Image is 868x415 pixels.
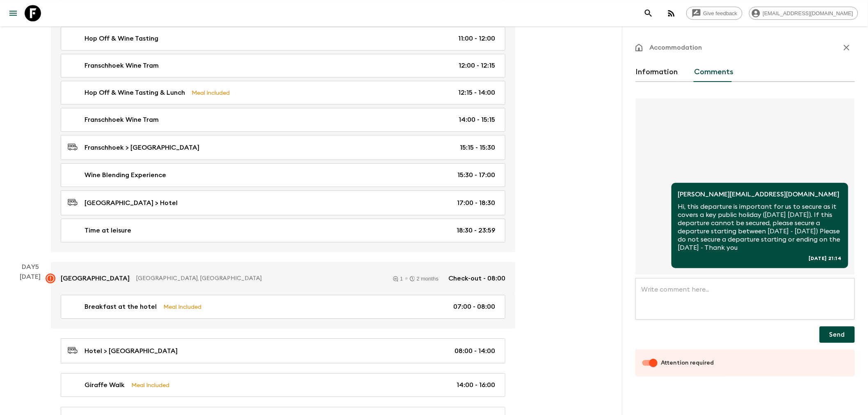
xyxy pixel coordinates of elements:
p: Accommodation [649,43,702,52]
p: Day 5 [10,262,51,272]
p: Hi, this departure is important for us to secure as it covers a key public holiday ([DATE] [DATE]... [678,203,842,252]
p: [GEOGRAPHIC_DATA] [61,274,130,283]
a: Time at leisure18:30 - 23:59 [61,219,505,242]
div: 2 months [410,276,439,281]
a: [GEOGRAPHIC_DATA] > Hotel17:00 - 18:30 [61,190,505,215]
p: Check-out - 08:00 [448,274,505,283]
div: [EMAIL_ADDRESS][DOMAIN_NAME] [749,7,858,20]
p: Meal Included [163,302,201,311]
span: [EMAIL_ADDRESS][DOMAIN_NAME] [758,10,858,16]
p: Giraffe Walk [85,380,125,390]
p: [GEOGRAPHIC_DATA] > Hotel [85,198,178,208]
p: 07:00 - 08:00 [453,302,495,312]
span: Attention required [661,359,714,367]
a: Hotel > [GEOGRAPHIC_DATA]08:00 - 14:00 [61,338,505,363]
span: Give feedback [699,10,742,16]
a: Giraffe WalkMeal Included14:00 - 16:00 [61,373,505,397]
a: Franschhoek Wine Tram14:00 - 15:15 [61,108,505,132]
p: 08:00 - 14:00 [455,346,495,356]
a: Franschhoek Wine Tram12:00 - 12:15 [61,54,505,78]
a: Wine Blending Experience15:30 - 17:00 [61,163,505,187]
p: Franschhoek Wine Tram [85,61,159,71]
p: 12:15 - 14:00 [458,88,495,98]
p: Franschhoek > [GEOGRAPHIC_DATA] [85,143,199,153]
a: Breakfast at the hotelMeal Included07:00 - 08:00 [61,295,505,319]
button: Comments [694,62,734,82]
p: Hop Off & Wine Tasting & Lunch [85,88,185,98]
p: 18:30 - 23:59 [457,226,495,235]
p: Hotel > [GEOGRAPHIC_DATA] [85,346,178,356]
p: Meal Included [131,381,169,390]
p: Hop Off & Wine Tasting [85,34,158,43]
p: Wine Blending Experience [85,170,166,180]
button: Send [820,326,855,343]
button: Information [635,62,678,82]
p: 17:00 - 18:30 [457,198,495,208]
p: [PERSON_NAME][EMAIL_ADDRESS][DOMAIN_NAME] [678,189,840,199]
button: search adventures [640,5,657,21]
p: 14:00 - 16:00 [457,380,495,390]
a: Hop Off & Wine Tasting & LunchMeal Included12:15 - 14:00 [61,81,505,105]
p: 11:00 - 12:00 [458,34,495,43]
a: Give feedback [686,7,742,20]
p: Breakfast at the hotel [85,302,157,312]
p: 14:00 - 15:15 [459,115,495,125]
p: 15:15 - 15:30 [460,143,495,153]
p: 12:00 - 12:15 [459,61,495,71]
p: Time at leisure [85,226,131,235]
p: 15:30 - 17:00 [457,170,495,180]
a: Hop Off & Wine Tasting11:00 - 12:00 [61,27,505,50]
p: [GEOGRAPHIC_DATA], [GEOGRAPHIC_DATA] [136,274,383,283]
p: Meal Included [192,88,230,97]
a: Franschhoek > [GEOGRAPHIC_DATA]15:15 - 15:30 [61,135,505,160]
a: [GEOGRAPHIC_DATA][GEOGRAPHIC_DATA], [GEOGRAPHIC_DATA]12 monthsCheck-out - 08:00 [51,262,515,295]
div: 1 [393,276,403,281]
span: [DATE] 21:14 [809,255,842,262]
p: Franschhoek Wine Tram [85,115,159,125]
button: menu [5,5,21,21]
